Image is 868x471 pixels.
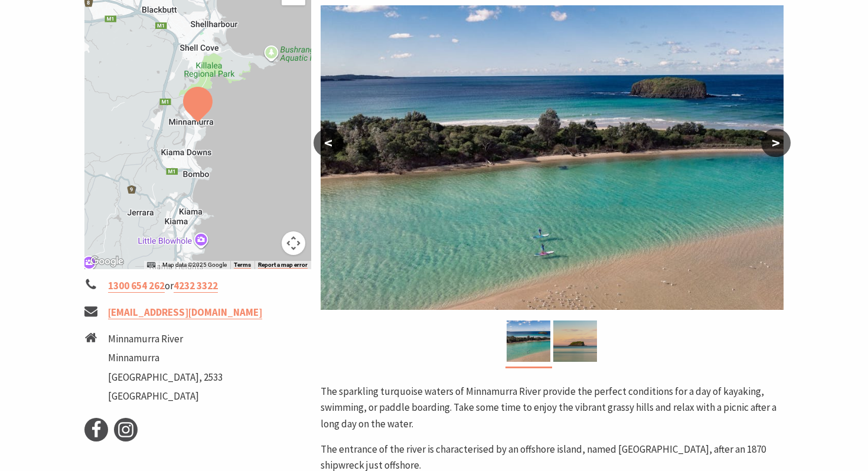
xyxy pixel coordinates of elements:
img: Minnamurra River [553,320,597,362]
button: > [761,129,791,157]
li: or [84,278,311,294]
a: [EMAIL_ADDRESS][DOMAIN_NAME] [108,306,262,319]
button: Map camera controls [282,231,305,255]
p: The sparkling turquoise waters of Minnamurra River provide the perfect conditions for a day of ka... [321,384,784,432]
button: < [314,129,343,157]
img: Google [87,254,126,269]
img: SUP Minnamurra River [507,320,550,362]
a: Open this area in Google Maps (opens a new window) [87,254,126,269]
li: Minnamurra River [108,331,223,347]
button: Keyboard shortcuts [147,261,155,269]
a: Report a map error [258,261,308,269]
a: Terms (opens in new tab) [234,261,251,269]
a: 1300 654 262 [108,279,165,293]
li: [GEOGRAPHIC_DATA] [108,388,223,404]
li: Minnamurra [108,350,223,366]
a: 4232 3322 [174,279,218,293]
img: SUP Minnamurra River [321,5,784,310]
li: [GEOGRAPHIC_DATA], 2533 [108,369,223,385]
span: Map data ©2025 Google [162,261,227,268]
